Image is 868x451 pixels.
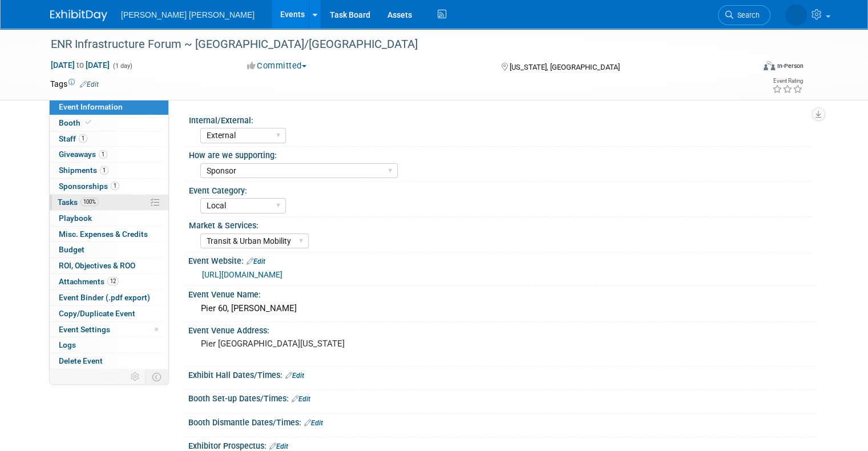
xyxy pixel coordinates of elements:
img: Kelly Graber [785,4,807,26]
a: Edit [269,442,288,450]
a: Edit [80,80,99,88]
span: Search [733,11,760,19]
div: Event Category: [189,182,813,196]
div: Event Venue Name: [188,286,818,300]
span: 12 [107,277,119,285]
span: Logs [59,340,76,349]
span: Shipments [59,166,108,175]
div: Internal/External: [189,112,813,126]
span: Tasks [58,198,99,207]
div: In-Person [777,62,804,70]
span: Attachments [59,277,119,286]
a: Shipments1 [50,163,168,178]
div: Event Rating [772,78,803,84]
span: 100% [80,198,99,206]
div: Event Format [692,59,804,76]
div: Booth Set-up Dates/Times: [188,390,818,405]
div: ENR Infrastructure Forum ~ [GEOGRAPHIC_DATA]/[GEOGRAPHIC_DATA] [47,34,740,55]
span: Copy/Duplicate Event [59,309,135,318]
span: (1 day) [112,62,132,70]
span: [DATE] [DATE] [50,60,110,70]
span: Budget [59,245,84,254]
a: Edit [292,395,310,403]
img: Format-Inperson.png [764,61,775,70]
button: Committed [243,60,311,72]
div: Exhibit Hall Dates/Times: [188,367,818,381]
span: ROI, Objectives & ROO [59,261,135,270]
td: Toggle Event Tabs [146,369,169,384]
span: 1 [100,166,108,175]
span: Event Binder (.pdf export) [59,293,150,302]
div: Booth Dismantle Dates/Times: [188,414,818,429]
a: Edit [247,257,265,265]
a: Logs [50,337,168,353]
a: Giveaways1 [50,147,168,162]
span: Delete Event [59,356,103,365]
div: How are we supporting: [189,147,813,161]
i: Booth reservation complete [86,119,91,126]
a: ROI, Objectives & ROO [50,258,168,273]
a: Event Information [50,99,168,115]
span: [PERSON_NAME] [PERSON_NAME] [121,10,255,19]
div: Market & Services: [189,217,813,231]
div: Pier 60, [PERSON_NAME] [197,300,809,317]
a: Copy/Duplicate Event [50,306,168,321]
a: Booth [50,115,168,131]
span: Giveaways [59,150,107,159]
span: Event Settings [59,325,110,334]
span: [US_STATE], [GEOGRAPHIC_DATA] [510,63,620,71]
img: ExhibitDay [50,10,107,21]
a: Attachments12 [50,274,168,289]
a: Playbook [50,211,168,226]
div: Event Website: [188,252,818,267]
a: Budget [50,242,168,257]
a: Sponsorships1 [50,179,168,194]
span: 1 [111,182,119,190]
span: Booth [59,118,94,127]
pre: Pier [GEOGRAPHIC_DATA][US_STATE] [201,339,438,349]
a: Search [718,5,770,25]
td: Personalize Event Tab Strip [126,369,146,384]
span: to [75,61,86,70]
a: Event Binder (.pdf export) [50,290,168,305]
a: Misc. Expenses & Credits [50,227,168,242]
td: Tags [50,78,99,90]
a: [URL][DOMAIN_NAME] [202,270,282,279]
a: Staff1 [50,131,168,147]
a: Delete Event [50,353,168,369]
span: Misc. Expenses & Credits [59,229,148,239]
a: Event Settings [50,322,168,337]
div: Event Venue Address: [188,322,818,336]
a: Edit [304,419,323,427]
span: Playbook [59,214,92,223]
span: 1 [79,134,87,143]
a: Tasks100% [50,195,168,210]
span: Event Information [59,102,123,111]
span: Modified Layout [155,328,158,331]
span: Staff [59,134,87,143]
a: Edit [285,372,304,380]
span: Sponsorships [59,182,119,191]
span: 1 [99,150,107,159]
